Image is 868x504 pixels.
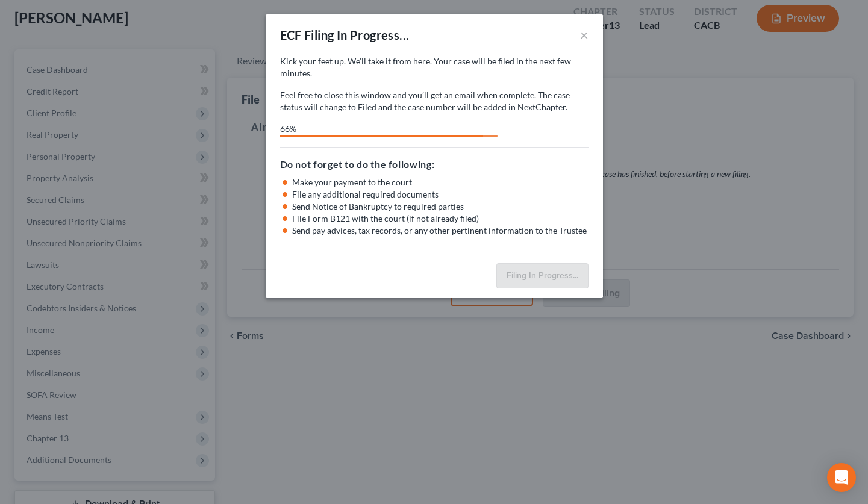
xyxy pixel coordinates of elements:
button: × [580,28,589,42]
li: Send pay advices, tax records, or any other pertinent information to the Trustee [292,225,589,237]
li: File Form B121 with the court (if not already filed) [292,213,589,225]
li: File any additional required documents [292,188,589,201]
h5: Do not forget to do the following: [280,157,589,172]
p: Kick your feet up. We’ll take it from here. Your case will be filed in the next few minutes. [280,55,589,79]
div: ECF Filing In Progress... [280,26,410,43]
li: Send Notice of Bankruptcy to required parties [292,201,589,213]
div: 66% [280,123,484,135]
li: Make your payment to the court [292,176,589,188]
button: Filing In Progress... [496,263,589,288]
p: Feel free to close this window and you’ll get an email when complete. The case status will change... [280,89,589,113]
div: Open Intercom Messenger [827,463,856,492]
